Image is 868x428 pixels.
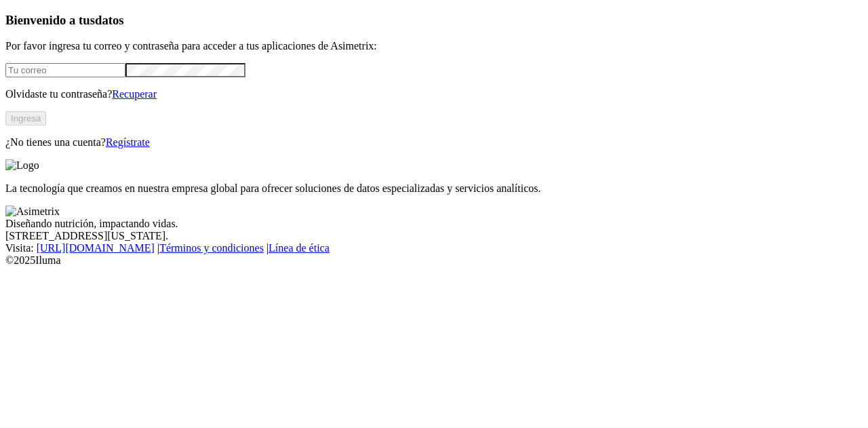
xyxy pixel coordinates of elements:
[5,13,863,28] h3: Bienvenido a tus
[269,242,330,254] a: Línea de ética
[5,218,863,230] div: Diseñando nutrición, impactando vidas.
[159,242,264,254] a: Términos y condiciones
[37,242,155,254] a: [URL][DOMAIN_NAME]
[5,63,125,77] input: Tu correo
[5,182,863,195] p: La tecnología que creamos en nuestra empresa global para ofrecer soluciones de datos especializad...
[5,136,863,149] p: ¿No tienes una cuenta?
[5,88,863,100] p: Olvidaste tu contraseña?
[106,136,150,148] a: Regístrate
[5,230,863,242] div: [STREET_ADDRESS][US_STATE].
[5,206,60,218] img: Asimetrix
[5,40,863,52] p: Por favor ingresa tu correo y contraseña para acceder a tus aplicaciones de Asimetrix:
[95,13,124,27] span: datos
[5,254,863,267] div: © 2025 Iluma
[5,111,46,125] button: Ingresa
[112,88,157,100] a: Recuperar
[5,242,863,254] div: Visita : | |
[5,159,39,172] img: Logo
